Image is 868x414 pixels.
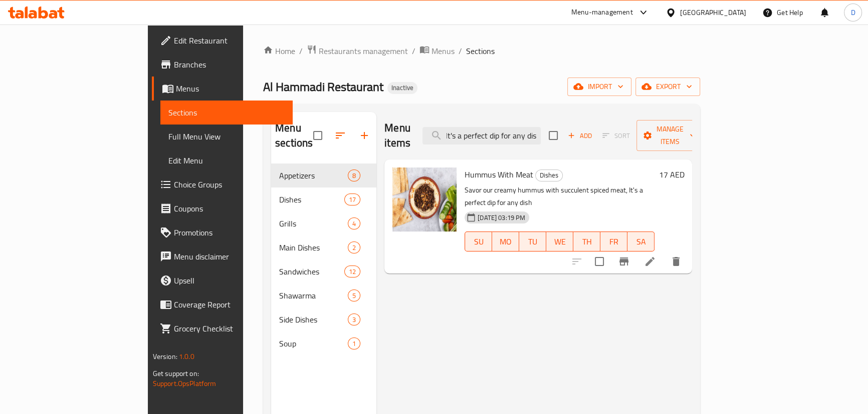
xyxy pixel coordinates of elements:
span: Manage items [644,123,696,148]
a: Choice Groups [152,172,293,196]
span: Hummus With Meat [465,167,533,182]
span: Version: [153,350,177,363]
span: Sort sections [328,123,352,147]
div: [GEOGRAPHIC_DATA] [680,7,746,18]
span: Grocery Checklist [174,322,285,334]
div: Appetizers8 [271,163,376,187]
span: Menus [176,82,285,94]
span: Edit Restaurant [174,34,285,46]
button: TU [519,231,546,251]
div: Side Dishes [279,313,348,325]
span: Select section [543,125,564,146]
span: Restaurants management [319,45,408,57]
a: Menus [419,44,455,57]
span: WE [550,234,569,249]
li: / [459,45,462,57]
button: import [567,77,631,96]
span: Promotions [174,226,285,238]
div: Dishes17 [271,187,376,211]
span: 5 [348,291,360,300]
span: Soup [279,337,348,349]
div: Dishes [535,169,563,181]
span: 3 [348,315,360,324]
span: Appetizers [279,169,348,181]
div: Menu-management [571,6,633,18]
span: Shawarma [279,289,348,301]
span: Select section first [596,128,636,143]
a: Sections [160,100,293,124]
div: Side Dishes3 [271,307,376,331]
span: import [575,80,623,93]
div: items [344,265,360,277]
a: Branches [152,52,293,76]
div: items [348,289,360,301]
span: Add [566,130,593,141]
span: Select all sections [307,125,328,146]
li: / [412,45,415,57]
input: search [422,127,541,144]
span: Dishes [279,193,344,205]
span: 2 [348,243,360,252]
span: Main Dishes [279,241,348,253]
a: Grocery Checklist [152,316,293,340]
span: Upsell [174,274,285,286]
h6: 17 AED [659,167,684,181]
span: Menu disclaimer [174,250,285,262]
span: 12 [345,267,360,276]
a: Full Menu View [160,124,293,148]
span: Full Menu View [168,130,285,142]
div: Grills4 [271,211,376,235]
button: Add section [352,123,376,147]
span: Menus [431,45,455,57]
h2: Menu sections [275,120,313,150]
span: FR [604,234,623,249]
button: Branch-specific-item [612,249,636,273]
span: 1 [348,339,360,348]
span: MO [496,234,515,249]
span: D [850,7,855,18]
button: Add [564,128,596,143]
span: SU [469,234,488,249]
span: Coupons [174,202,285,214]
div: items [344,193,360,205]
span: 1.0.0 [179,350,194,363]
button: Manage items [636,120,704,151]
a: Upsell [152,268,293,292]
p: Savor our creamy hummus with succulent spiced meat, It's a perfect dip for any dish [465,184,655,209]
span: Dishes [536,169,562,181]
span: 4 [348,219,360,228]
a: Menu disclaimer [152,244,293,268]
span: Choice Groups [174,178,285,190]
span: Get support on: [153,367,199,380]
span: Grills [279,217,348,229]
button: FR [600,231,627,251]
div: items [348,217,360,229]
span: Al Hammadi Restaurant [263,75,383,98]
li: / [299,45,303,57]
span: Inactive [387,83,417,92]
div: items [348,169,360,181]
div: Main Dishes2 [271,235,376,259]
span: Edit Menu [168,154,285,166]
a: Promotions [152,220,293,244]
a: Coverage Report [152,292,293,316]
nav: breadcrumb [263,44,700,57]
span: SA [631,234,650,249]
h2: Menu items [384,120,410,150]
a: Restaurants management [307,44,408,57]
button: WE [546,231,573,251]
div: Inactive [387,82,417,94]
span: export [643,80,692,93]
span: Sandwiches [279,265,344,277]
button: export [635,77,700,96]
div: Shawarma5 [271,283,376,307]
span: TH [577,234,596,249]
div: items [348,337,360,349]
span: 17 [345,195,360,204]
a: Edit Restaurant [152,28,293,52]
